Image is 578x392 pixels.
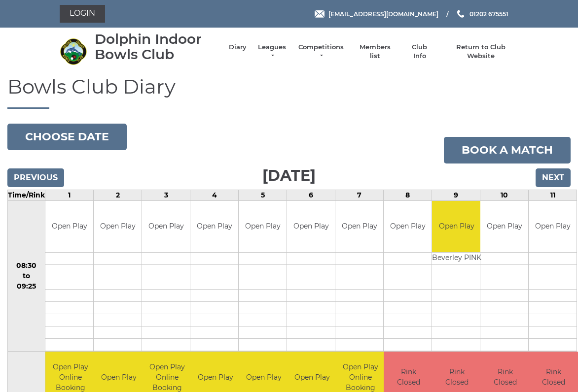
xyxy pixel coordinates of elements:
td: 11 [529,190,577,200]
a: Email [EMAIL_ADDRESS][DOMAIN_NAME] [315,9,438,19]
a: Phone us 01202 675551 [456,9,508,19]
button: Choose date [7,124,127,150]
a: Diary [229,43,247,52]
a: Book a match [444,137,571,163]
td: Open Play [45,201,93,253]
span: 01202 675551 [470,10,508,17]
td: 9 [432,190,480,200]
a: Login [60,5,105,23]
img: Email [315,10,325,18]
a: Club Info [405,43,434,61]
a: Members list [354,43,395,61]
td: Beverley PINK [432,253,481,265]
td: 4 [190,190,239,200]
input: Next [536,168,571,187]
td: Open Play [529,201,577,253]
img: Phone us [457,10,464,18]
a: Competitions [297,43,345,61]
td: 10 [480,190,529,200]
td: Open Play [190,201,238,253]
td: Open Play [384,201,432,253]
div: Dolphin Indoor Bowls Club [95,32,219,62]
input: Previous [7,168,64,187]
span: [EMAIL_ADDRESS][DOMAIN_NAME] [328,10,438,17]
td: 1 [45,190,94,200]
td: 7 [335,190,384,200]
img: Dolphin Indoor Bowls Club [60,38,87,65]
td: Open Play [432,201,481,253]
td: Open Play [287,201,335,253]
td: 5 [239,190,287,200]
td: Open Play [94,201,142,253]
h1: Bowls Club Diary [7,76,571,109]
td: 08:30 to 09:25 [8,200,45,352]
td: Open Play [142,201,190,253]
td: Open Play [239,201,287,253]
a: Return to Club Website [444,43,518,61]
td: Time/Rink [8,190,45,200]
a: Leagues [256,43,288,61]
td: 8 [384,190,432,200]
td: 2 [94,190,142,200]
td: Open Play [480,201,528,253]
td: Open Play [335,201,383,253]
td: 3 [142,190,190,200]
td: 6 [287,190,335,200]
